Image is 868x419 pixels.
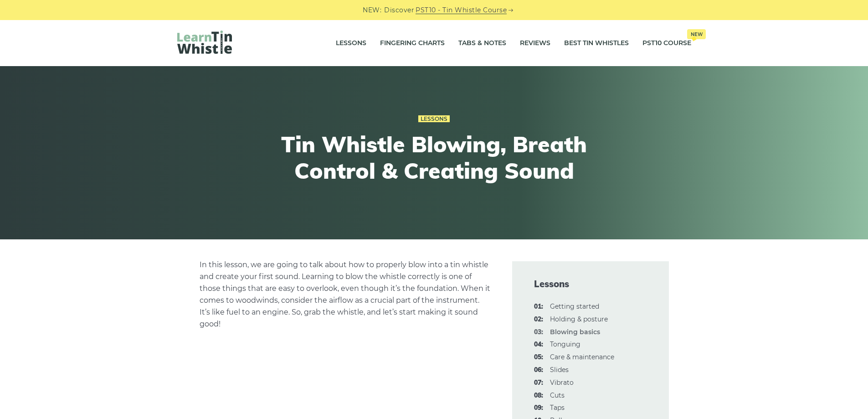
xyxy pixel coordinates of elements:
[200,259,490,330] p: In this lesson, we are going to talk about how to properly blow into a tin whistle and create you...
[550,302,599,310] a: 01:Getting started
[642,32,691,55] a: PST10 CourseNew
[534,314,543,325] span: 02:
[534,339,543,350] span: 04:
[520,32,550,55] a: Reviews
[177,31,232,54] img: LearnTinWhistle.com
[534,365,543,376] span: 06:
[534,403,543,414] span: 09:
[550,328,600,336] strong: Blowing basics
[550,353,614,361] a: 05:Care & maintenance
[380,32,445,55] a: Fingering Charts
[534,378,543,388] span: 07:
[458,32,506,55] a: Tabs & Notes
[534,352,543,363] span: 05:
[534,278,647,290] span: Lessons
[336,32,366,55] a: Lessons
[564,32,629,55] a: Best Tin Whistles
[267,131,602,184] h1: Tin Whistle Blowing, Breath Control & Creating Sound
[550,315,608,323] a: 02:Holding & posture
[534,301,543,312] span: 01:
[534,390,543,401] span: 08:
[550,366,569,374] a: 06:Slides
[550,378,574,387] a: 07:Vibrato
[550,391,565,399] a: 08:Cuts
[534,327,543,338] span: 03:
[550,340,580,348] a: 04:Tonguing
[550,403,565,412] a: 09:Taps
[418,115,450,123] a: Lessons
[687,29,706,39] span: New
